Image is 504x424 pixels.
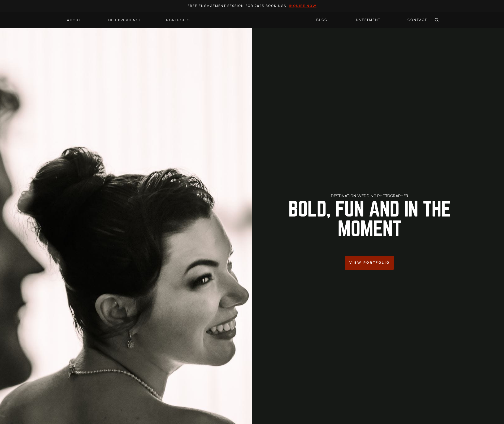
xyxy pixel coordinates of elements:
span: View Portfolio [349,260,390,265]
button: View Search Form [433,16,440,24]
a: THE EXPERIENCE [103,16,145,24]
h2: Bold, Fun And in the Moment [256,200,483,239]
nav: Secondary Navigation [313,15,430,25]
a: Portfolio [163,16,193,24]
a: INVESTMENT [351,15,384,25]
a: View Portfolio [345,256,394,270]
a: CONTACT [404,15,430,25]
p: Free engagement session for 2025 Bookings | [6,3,498,9]
a: About [64,16,84,24]
h1: Destination Wedding Photographer [256,194,483,198]
a: BLOG [313,15,331,25]
a: inquire now [289,4,316,8]
img: Logo of Roy Serafin Photo Co., featuring stylized text in white on a light background, representi... [232,14,272,26]
nav: Primary Navigation [64,16,193,24]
